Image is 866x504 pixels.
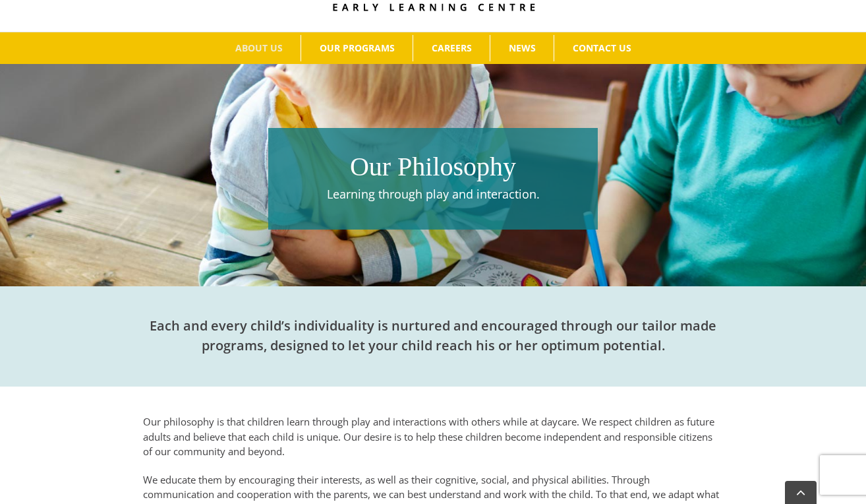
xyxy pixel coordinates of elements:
[217,35,301,61] a: ABOUT US
[20,32,846,64] nav: Main Menu
[432,44,472,53] span: CAREERS
[490,35,554,61] a: NEWS
[413,35,490,61] a: CAREERS
[143,414,723,459] p: Our philosophy is that children learn through play and interactions with others while at daycare....
[554,35,649,61] a: CONTACT US
[275,185,591,203] p: Learning through play and interaction.
[320,44,395,53] span: OUR PROGRAMS
[301,35,413,61] a: OUR PROGRAMS
[143,316,723,356] h2: Each and every child’s individuality is nurtured and encouraged through our tailor made programs,...
[509,44,536,53] span: NEWS
[235,44,283,53] span: ABOUT US
[275,148,591,185] h1: Our Philosophy
[573,44,631,53] span: CONTACT US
